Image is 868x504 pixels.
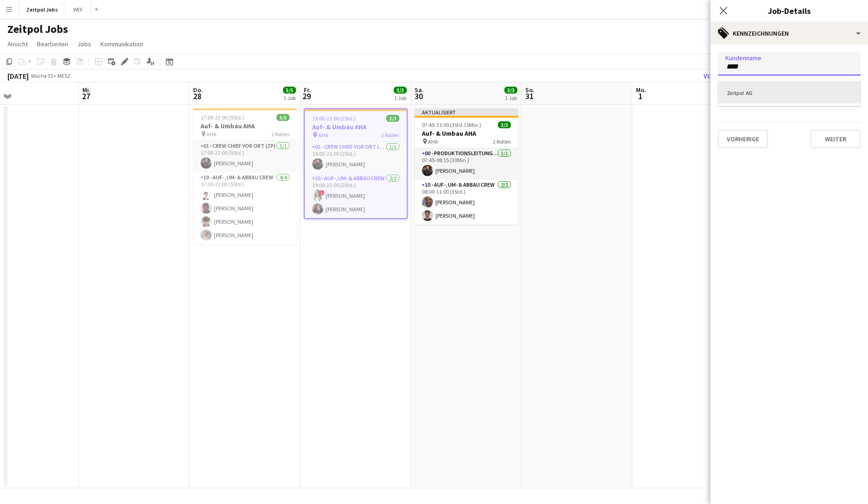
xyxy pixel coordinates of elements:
[302,91,311,101] span: 29
[82,86,91,94] span: Mi.
[193,122,297,130] h3: Auf- & Umbau AHA
[504,87,517,94] span: 3/3
[193,141,297,172] app-card-role: 01 - Crew Chief vor Ort (ZP)1/117:00-22:00 (5Std.)[PERSON_NAME]
[305,123,407,131] h3: Auf- & Umbau AHA
[422,121,481,128] span: 07:45-11:00 (3Std.15Min.)
[415,148,518,180] app-card-role: 00 - Produktionsleitung vor Ort (ZP)1/107:45-08:15 (30Min.)[PERSON_NAME]
[635,91,646,101] span: 1
[415,180,518,225] app-card-role: 10 - Auf-, Um- & Abbau Crew2/208:00-11:00 (3Std.)[PERSON_NAME][PERSON_NAME]
[277,114,289,121] span: 5/5
[283,94,296,101] div: 1 Job
[57,72,70,79] div: MESZ
[381,132,399,139] span: 2 Rollen
[193,172,297,244] app-card-role: 10 - Auf-, Um- & Abbau Crew4/417:00-22:00 (5Std.)[PERSON_NAME][PERSON_NAME][PERSON_NAME][PERSON_N...
[37,40,68,48] span: Bearbeiten
[207,131,217,138] span: AHA
[415,86,424,94] span: Sa.
[525,86,535,94] span: So.
[636,86,646,94] span: Mo.
[394,87,407,94] span: 3/3
[283,87,296,94] span: 5/5
[524,91,535,101] span: 31
[7,40,28,48] span: Ansicht
[7,71,29,81] div: [DATE]
[66,0,91,19] button: WEF
[498,121,511,128] span: 3/3
[192,91,203,101] span: 28
[33,38,72,50] a: Bearbeiten
[493,138,511,145] span: 2 Rollen
[305,142,407,173] app-card-role: 01 - Crew Chief vor Ort (ZP)1/119:00-21:00 (2Std.)[PERSON_NAME]
[312,115,356,122] span: 19:00-21:00 (2Std.)
[193,108,297,244] app-job-card: 17:00-22:00 (5Std.)5/5Auf- & Umbau AHA AHA2 Rollen01 - Crew Chief vor Ort (ZP)1/117:00-22:00 (5St...
[19,0,66,19] button: Zeitpol Jobs
[319,190,325,195] span: !
[505,94,517,101] div: 1 Job
[81,91,91,101] span: 27
[74,38,95,50] a: Jobs
[7,22,68,36] h1: Zeitpol Jobs
[305,173,407,218] app-card-role: 10 - Auf-, Um- & Abbau Crew2/219:00-21:00 (2Std.)![PERSON_NAME][PERSON_NAME]
[415,108,518,116] div: Aktualisiert
[394,94,406,101] div: 1 Job
[415,129,518,138] h3: Auf- & Umbau AHA
[201,114,244,121] span: 17:00-22:00 (5Std.)
[31,72,54,79] span: Woche 35
[304,108,408,219] app-job-card: 19:00-21:00 (2Std.)3/3Auf- & Umbau AHA AHA2 Rollen01 - Crew Chief vor Ort (ZP)1/119:00-21:00 (2St...
[413,91,424,101] span: 30
[700,70,789,82] button: Veröffentlichen Sie 1 Job
[718,81,861,103] div: Zeitpol AG
[318,132,328,139] span: AHA
[271,131,289,138] span: 2 Rollen
[4,38,31,50] a: Ansicht
[386,115,399,122] span: 3/3
[97,38,147,50] a: Kommunikation
[77,40,91,48] span: Jobs
[101,40,143,48] span: Kommunikation
[415,108,518,225] app-job-card: Aktualisiert07:45-11:00 (3Std.15Min.)3/3Auf- & Umbau AHA AHA2 Rollen00 - Produktionsleitung vor O...
[428,138,438,145] span: AHA
[304,86,311,94] span: Fr.
[193,86,203,94] span: Do.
